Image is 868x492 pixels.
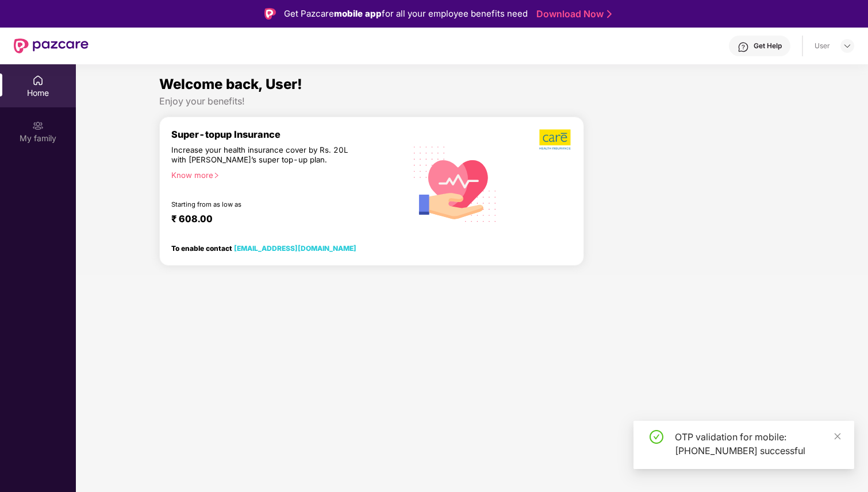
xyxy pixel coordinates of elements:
[650,430,663,444] span: check-circle
[834,432,842,440] span: close
[754,41,782,51] div: Get Help
[171,145,355,165] div: Increase your health insurance cover by Rs. 20L with [PERSON_NAME]’s super top-up plan.
[234,244,356,253] a: [EMAIL_ADDRESS][DOMAIN_NAME]
[159,95,785,107] div: Enjoy your benefits!
[675,430,840,458] div: OTP validation for mobile: [PHONE_NUMBER] successful
[171,129,405,140] div: Super-topup Insurance
[213,172,220,179] span: right
[32,120,44,131] img: svg+xml;base64,PHN2ZyB3aWR0aD0iMjAiIGhlaWdodD0iMjAiIHZpZXdCb3g9IjAgMCAyMCAyMCIgZmlsbD0ibm9uZSIgeG...
[843,41,852,51] img: svg+xml;base64,PHN2ZyBpZD0iRHJvcGRvd24tMzJ4MzIiIHhtbG5zPSJodHRwOi8vd3d3LnczLm9yZy8yMDAwL3N2ZyIgd2...
[607,8,612,20] img: Stroke
[738,41,749,53] img: svg+xml;base64,PHN2ZyBpZD0iSGVscC0zMngzMiIgeG1sbnM9Imh0dHA6Ly93d3cudzMub3JnLzIwMDAvc3ZnIiB3aWR0aD...
[334,8,382,19] strong: mobile app
[171,200,356,208] div: Starting from as low as
[405,133,505,234] img: svg+xml;base64,PHN2ZyB4bWxucz0iaHR0cDovL3d3dy53My5vcmcvMjAwMC9zdmciIHhtbG5zOnhsaW5rPSJodHRwOi8vd3...
[264,8,276,20] img: Logo
[171,171,398,179] div: Know more
[539,129,572,150] img: b5dec4f62d2307b9de63beb79f102df3.png
[815,41,830,51] div: User
[171,244,356,252] div: To enable contact
[284,7,528,21] div: Get Pazcare for all your employee benefits need
[536,8,608,20] a: Download Now
[159,76,302,92] span: Welcome back, User!
[171,213,394,227] div: ₹ 608.00
[32,75,44,86] img: svg+xml;base64,PHN2ZyBpZD0iSG9tZSIgeG1sbnM9Imh0dHA6Ly93d3cudzMub3JnLzIwMDAvc3ZnIiB3aWR0aD0iMjAiIG...
[14,38,89,53] img: New Pazcare Logo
